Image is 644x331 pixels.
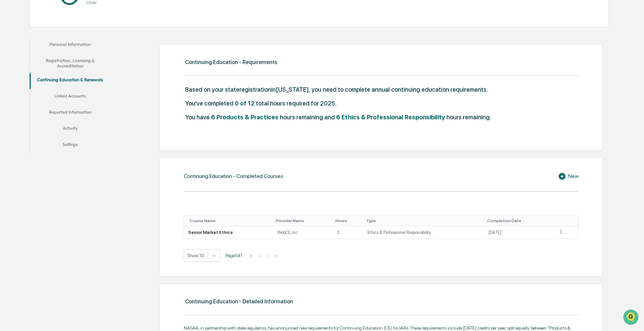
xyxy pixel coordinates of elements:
div: 🗄️ [49,86,54,91]
span: Pylon [67,114,82,119]
button: > [264,253,271,259]
div: Toggle SortBy [559,218,576,223]
span: 0 of 12 [235,100,255,107]
div: Toggle SortBy [276,218,330,223]
button: Continuing Education & Renewals [30,73,111,89]
span: Preclearance [13,85,43,92]
span: hours remaining. [446,114,491,121]
a: 🖐️Preclearance [4,82,46,94]
td: Senior Market Ethics [184,226,273,239]
div: Continuing Education - Requirements [185,59,277,65]
span: 6 Ethics & Professional Responsibility [336,114,445,121]
button: Reported Information [30,105,111,121]
div: New [558,172,579,180]
button: < [256,253,263,259]
button: Settings [30,138,111,154]
div: secondary tabs example [30,37,111,154]
div: Continuing Education - Completed Courses [184,173,283,179]
a: 🗄️Attestations [46,82,86,94]
td: [DATE] [485,226,554,239]
span: You have [185,114,210,121]
span: 6 Products & Practices [211,114,279,121]
div: Toggle SortBy [487,218,551,223]
td: 3 [333,226,364,239]
span: Based on your state registration in [US_STATE] , you need to complete annual continuing education... [185,86,488,93]
button: >| [271,253,279,259]
button: Activity [30,121,111,138]
div: Toggle SortBy [335,218,361,223]
div: Toggle SortBy [366,218,482,223]
div: Continuing Education - Detailed Information [185,298,293,305]
td: Ethics & Professional Responsibility [363,226,485,239]
div: 🔎 [7,98,12,104]
a: Powered byPylon [48,114,82,119]
button: |< [247,253,255,259]
button: Linked Accounts [30,89,111,105]
a: 🔎Data Lookup [4,95,45,107]
span: hours remaining and [280,114,335,121]
div: 🖐️ [7,86,12,91]
span: total hours required for 2025. [256,100,336,107]
span: Attestations [56,85,84,92]
button: Registration, Licensing & Accreditation [30,54,111,73]
button: Personal Information [30,37,111,54]
img: 1746055101610-c473b297-6a78-478c-a979-82029cc54cd1 [7,52,19,64]
div: We're offline, we'll be back soon [23,58,88,64]
div: Toggle SortBy [189,218,271,223]
span: Page 1 of 1 [226,253,242,258]
td: WebCE, Inc [273,226,332,239]
span: You've completed [185,100,233,107]
button: Start new chat [115,54,123,62]
iframe: Open customer support [622,309,641,327]
div: Start new chat [23,52,111,58]
p: How can we help? [7,14,123,25]
span: Data Lookup [13,98,42,104]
